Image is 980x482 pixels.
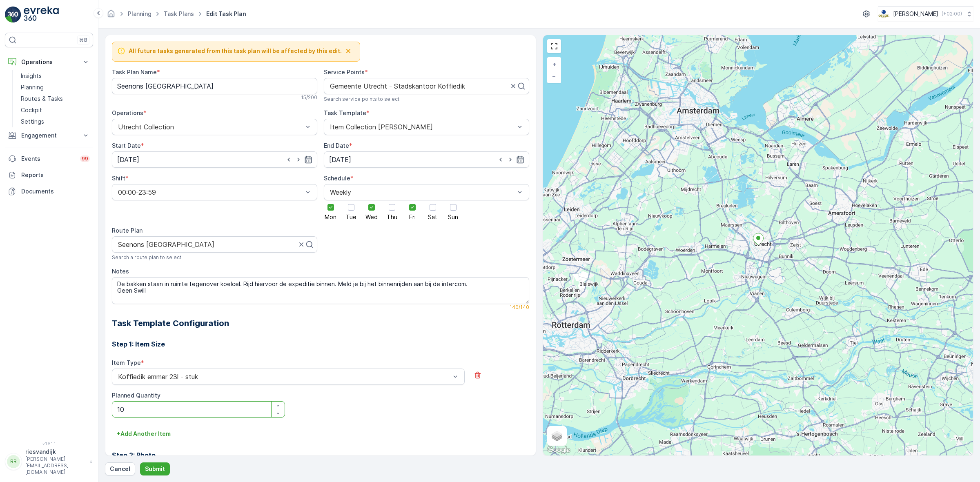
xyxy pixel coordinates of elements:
[548,427,566,445] a: Layers
[5,7,21,23] img: logo
[21,118,44,126] p: Settings
[140,462,170,475] button: Submit
[545,445,572,455] img: Google
[112,142,141,149] label: Start Date
[365,214,378,220] span: Wed
[21,106,42,114] p: Cockpit
[145,465,165,473] p: Submit
[205,10,248,18] span: Edit Task Plan
[112,69,157,76] label: Task Plan Name
[448,214,458,220] span: Sun
[548,70,560,82] a: Zoom Out
[129,47,342,55] span: All future tasks generated from this task plan will be affected by this edit.
[112,268,129,275] label: Notes
[301,94,317,101] p: 15 / 200
[25,448,86,456] p: riesvandijk
[18,70,93,82] a: Insights
[128,10,151,17] a: Planning
[5,151,93,167] a: Events99
[112,392,160,399] label: Planned Quantity
[21,187,90,195] p: Documents
[893,10,938,18] p: [PERSON_NAME]
[409,214,416,220] span: Fri
[324,69,365,76] label: Service Points
[107,12,116,19] a: Homepage
[112,277,529,304] textarea: De bakken staan in ruimte tegenover koelcel. Rijd hiervoor de expeditie binnen. Meld je bij het b...
[5,127,93,144] button: Engagement
[346,214,356,220] span: Tue
[324,142,349,149] label: End Date
[5,54,93,70] button: Operations
[548,58,560,70] a: Zoom In
[324,175,350,182] label: Schedule
[5,167,93,183] a: Reports
[324,109,366,116] label: Task Template
[21,95,63,103] p: Routes & Tasks
[112,254,183,261] span: Search a route plan to select.
[110,465,130,473] p: Cancel
[878,7,973,21] button: [PERSON_NAME](+02:00)
[21,58,77,66] p: Operations
[324,151,529,168] input: dd/mm/yyyy
[112,317,529,329] h2: Task Template Configuration
[18,104,93,116] a: Cockpit
[5,448,93,475] button: RRriesvandijk[PERSON_NAME][EMAIL_ADDRESS][DOMAIN_NAME]
[545,445,572,455] a: Open this area in Google Maps (opens a new window)
[324,96,401,102] span: Search service points to select.
[25,456,86,475] p: [PERSON_NAME][EMAIL_ADDRESS][DOMAIN_NAME]
[112,427,176,440] button: +Add Another Item
[21,83,44,91] p: Planning
[325,214,336,220] span: Mon
[112,109,143,116] label: Operations
[5,441,93,446] span: v 1.51.1
[117,430,171,438] p: + Add Another Item
[112,227,143,234] label: Route Plan
[552,60,556,67] span: +
[878,9,890,18] img: basis-logo_rgb2x.png
[510,304,529,311] p: 140 / 140
[21,155,75,163] p: Events
[112,175,125,182] label: Shift
[548,40,560,52] a: View Fullscreen
[7,455,20,468] div: RR
[112,359,141,366] label: Item Type
[18,116,93,127] a: Settings
[942,11,962,17] p: ( +02:00 )
[21,131,77,140] p: Engagement
[387,214,397,220] span: Thu
[21,72,42,80] p: Insights
[79,37,87,43] p: ⌘B
[18,82,93,93] a: Planning
[82,155,88,162] p: 99
[552,73,556,80] span: −
[21,171,90,179] p: Reports
[428,214,437,220] span: Sat
[112,151,317,168] input: dd/mm/yyyy
[105,462,135,475] button: Cancel
[164,10,194,17] a: Task Plans
[112,339,529,349] h3: Step 1: Item Size
[5,183,93,200] a: Documents
[18,93,93,104] a: Routes & Tasks
[112,450,529,460] h3: Step 2: Photo
[24,7,59,23] img: logo_light-DOdMpM7g.png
